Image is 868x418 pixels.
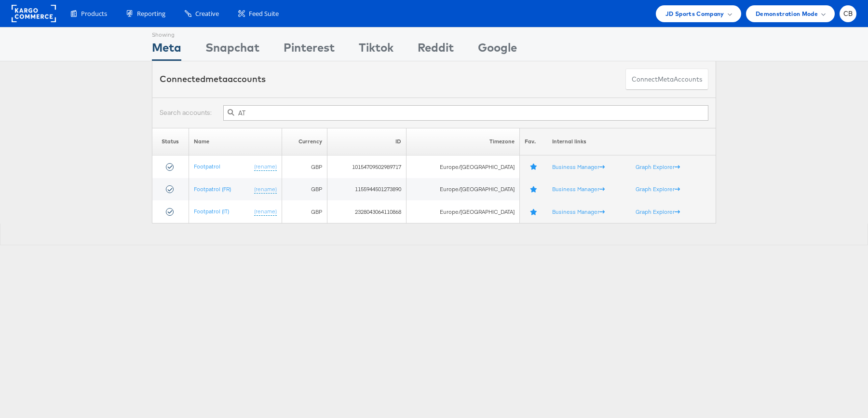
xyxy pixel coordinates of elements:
td: Europe/[GEOGRAPHIC_DATA] [407,200,520,223]
td: 2328043064110868 [327,200,406,223]
a: Business Manager [552,185,605,193]
span: Creative [195,9,219,18]
a: (rename) [255,208,277,216]
div: Tiktok [359,39,393,61]
a: Graph Explorer [636,185,680,193]
button: ConnectmetaAccounts [625,69,708,90]
td: Europe/[GEOGRAPHIC_DATA] [407,155,520,178]
div: Reddit [418,39,454,61]
span: meta [205,73,228,84]
td: GBP [282,178,327,201]
span: Feed Suite [249,9,279,18]
div: Meta [152,39,181,61]
th: Status [152,128,189,155]
span: Demonstration Mode [756,9,818,19]
div: Pinterest [284,39,335,61]
td: GBP [282,155,327,178]
th: Currency [282,128,327,155]
span: JD Sports Company [665,9,724,19]
a: Graph Explorer [636,163,680,170]
div: Google [478,39,517,61]
a: Footpatrol (FR) [194,185,231,193]
a: Footpatrol [194,163,220,170]
div: Connected accounts [160,73,266,85]
span: Reporting [137,9,165,18]
span: meta [658,75,674,84]
th: ID [327,128,406,155]
td: GBP [282,200,327,223]
td: Europe/[GEOGRAPHIC_DATA] [407,178,520,201]
a: (rename) [255,185,277,194]
a: Business Manager [552,163,605,170]
div: Showing [152,28,181,39]
span: Products [81,9,107,18]
input: Filter [223,105,708,121]
span: CB [843,11,853,17]
th: Name [189,128,282,155]
td: 10154709502989717 [327,155,406,178]
td: 1155944501273890 [327,178,406,201]
a: Business Manager [552,208,605,215]
a: Graph Explorer [636,208,680,215]
th: Timezone [407,128,520,155]
a: Footpatrol (IT) [194,208,229,215]
a: (rename) [255,163,277,171]
div: Snapchat [205,39,259,61]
